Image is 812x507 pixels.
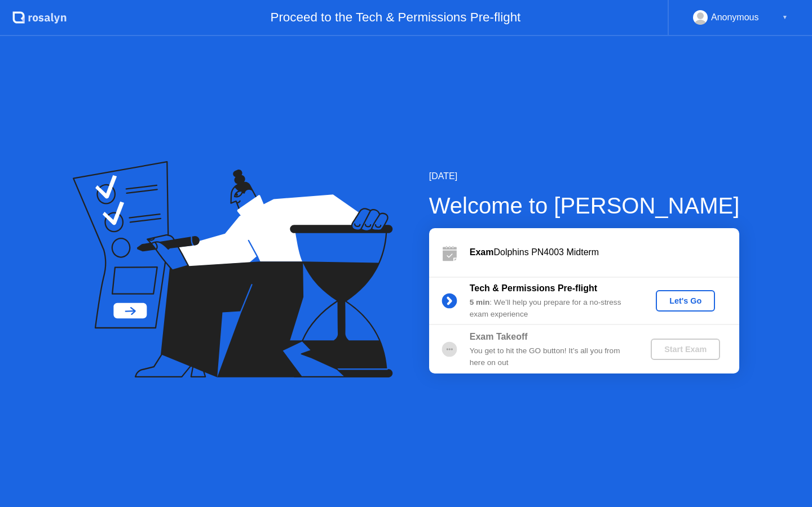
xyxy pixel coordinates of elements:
b: 5 min [470,298,490,306]
div: Dolphins PN4003 Midterm [470,246,739,259]
b: Exam [470,247,494,257]
div: Start Exam [655,345,716,354]
div: [DATE] [429,170,740,183]
button: Let's Go [656,290,715,312]
div: : We’ll help you prepare for a no-stress exam experience [470,297,632,320]
button: Start Exam [651,339,720,360]
b: Exam Takeoff [470,332,528,341]
div: Let's Go [660,296,710,305]
b: Tech & Permissions Pre-flight [470,283,597,293]
div: You get to hit the GO button! It’s all you from here on out [470,345,632,368]
div: Anonymous [711,10,759,25]
div: Welcome to [PERSON_NAME] [429,189,740,223]
div: ▼ [782,10,788,25]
